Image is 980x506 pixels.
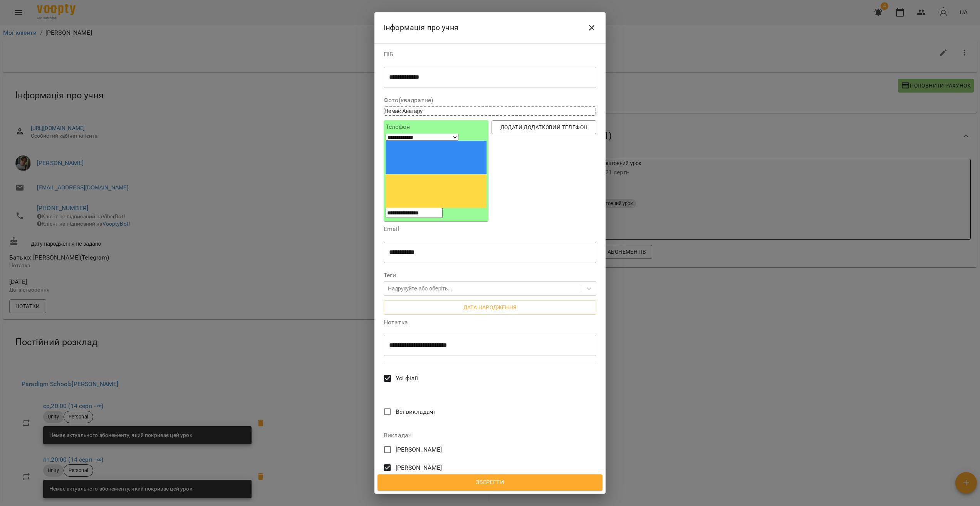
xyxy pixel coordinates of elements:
[498,123,590,132] span: Додати додатковий телефон
[384,319,596,326] label: Нотатка
[384,226,596,232] label: Email
[384,300,596,314] button: Дата народження
[396,445,442,454] span: [PERSON_NAME]
[386,477,594,487] span: Зберегти
[384,432,596,439] label: Викладач
[378,474,602,491] button: Зберегти
[396,463,442,472] span: [PERSON_NAME]
[386,134,458,141] select: Phone number country
[386,124,487,130] label: Телефон
[396,374,418,383] span: Усі філії
[386,141,487,208] img: Ukraine
[384,22,458,34] h6: Інформація про учня
[492,120,596,134] button: Додати додатковий телефон
[390,303,590,312] span: Дата народження
[384,97,596,103] label: Фото(квадратне)
[396,407,435,417] span: Всі викладачі
[582,19,601,37] button: Close
[384,108,423,114] span: Немає Аватару
[388,285,452,292] div: Надрукуйте або оберіть...
[384,272,596,278] label: Теги
[384,51,596,57] label: ПІБ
